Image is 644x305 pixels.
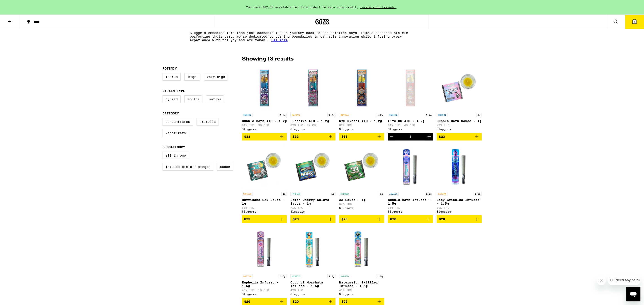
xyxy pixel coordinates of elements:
button: Add to bag [242,133,287,140]
p: Sluggers embodies more than just cannabis—it's a journey back to the carefree days. Like a season... [190,31,415,42]
p: 39% THC [437,206,482,209]
p: Bubble Bath AIO - 1.2g [242,119,287,123]
p: Fire OG AIO - 1.2g [388,119,433,123]
label: Medium [163,73,181,81]
img: Sluggers - Watermelon Zkittlez Infused - 1.5g [339,227,384,272]
p: 1g [379,192,384,196]
span: $20 [341,300,348,303]
label: Sauce [217,163,233,171]
img: Sluggers - Euphoria Infused - 1.5g [242,227,287,272]
p: Bubble Bath Sauce - 1g [437,119,482,123]
span: $20 [293,300,299,303]
img: Sluggers - Euphoria AIO - 1.2g [290,65,335,111]
span: $33 [293,135,299,138]
legend: Category [163,111,179,115]
p: Euphoria Infused - 1.5g [242,281,287,288]
label: High [184,73,200,81]
span: $23 [293,217,299,221]
img: Sluggers - 33 Sauce - 1g [339,144,384,189]
button: Increment [425,133,433,140]
span: $33 [244,135,250,138]
button: Add to bag [290,215,335,223]
p: SATIVA [242,192,253,196]
label: All-In-One [163,152,189,159]
p: Lemon Cherry Gelato Sauce - 1g [290,198,335,205]
p: 1.5g [376,274,384,278]
iframe: Message from company [608,275,640,285]
label: Sativa [206,95,224,103]
p: 67% THC [339,203,384,206]
a: Open page for Hurricane SZN Sauce - 1g from Sluggers [242,144,287,215]
p: 1.2g [327,113,335,117]
button: Decrement [388,133,396,140]
iframe: Button to launch messaging window [626,287,640,301]
p: 71% THC [290,206,335,209]
div: Sluggers [242,128,287,131]
a: Open page for Fire OG AIO - 1.2g from Sluggers [388,65,433,133]
button: Add to bag [388,215,433,223]
span: $23 [244,217,250,221]
p: 71% THC [437,124,482,127]
p: 1.5g [474,192,482,196]
label: Infused Preroll Single [163,163,213,171]
p: SATIVA [437,192,447,196]
p: NYC Diesel AIO - 1.2g [339,119,384,123]
label: Indica [184,95,202,103]
div: 1 [409,135,411,138]
div: Sluggers [339,128,384,131]
a: Open page for Euphoria Infused - 1.5g from Sluggers [242,227,287,298]
button: 4 [625,15,644,29]
p: Euphoria AIO - 1.2g [290,119,335,123]
img: Sluggers - Lemon Cherry Gelato Sauce - 1g [290,144,335,189]
p: SATIVA [290,113,301,117]
iframe: Close message [597,276,606,285]
img: Sluggers - Coconut Horchata Infused - 1.5g [290,227,335,272]
img: Sluggers - Bubble Bath AIO - 1.2g [242,65,287,111]
span: $33 [341,135,348,138]
label: Concentrates [163,118,193,126]
div: Sluggers [388,128,433,131]
img: Sluggers - Bubble Bath Infused - 1.5g [388,144,433,189]
div: Sluggers [437,128,482,131]
p: Showing 13 results [242,55,294,63]
label: Vaporizers [163,129,189,137]
a: Open page for Baby Griselda Infused - 1.5g from Sluggers [437,144,482,215]
p: HYBRID [339,192,350,196]
span: $20 [244,300,250,303]
img: Sluggers - NYC Diesel AIO - 1.2g [339,65,384,111]
p: 1g [476,113,482,117]
p: 81% THC: 4% CBD [388,124,433,127]
img: Sluggers - Hurricane SZN Sauce - 1g [242,144,287,189]
a: Open page for Bubble Bath AIO - 1.2g from Sluggers [242,65,287,133]
p: 42% THC [290,289,335,292]
p: INDICA [388,192,399,196]
p: 82% THC [339,124,384,127]
p: 1.5g [327,274,335,278]
p: 68% THC [242,206,287,209]
p: Hurricane SZN Sauce - 1g [242,198,287,205]
span: invite your friends. [359,6,398,9]
p: HYBRID [290,274,301,278]
button: Add to bag [437,215,482,223]
div: Sluggers [388,210,433,213]
a: Open page for 33 Sauce - 1g from Sluggers [339,144,384,215]
a: Open page for Lemon Cherry Gelato Sauce - 1g from Sluggers [290,144,335,215]
div: Sluggers [339,206,384,209]
button: Add to bag [290,133,335,140]
p: Bubble Bath Infused - 1.5g [388,198,433,205]
p: 1.2g [279,113,287,117]
div: Sluggers [339,293,384,295]
div: Sluggers [242,293,287,295]
p: 1.2g [376,113,384,117]
span: $23 [341,217,348,221]
p: HYBRID [290,192,301,196]
p: 81% THC: 3% CBD [242,124,287,127]
p: INDICA [242,113,253,117]
p: 1g [281,192,287,196]
p: Coconut Horchata Infused - 1.5g [290,281,335,288]
legend: Subcategory [163,145,185,149]
div: Sluggers [290,293,335,295]
span: $23 [439,135,445,138]
p: 1.5g [279,274,287,278]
